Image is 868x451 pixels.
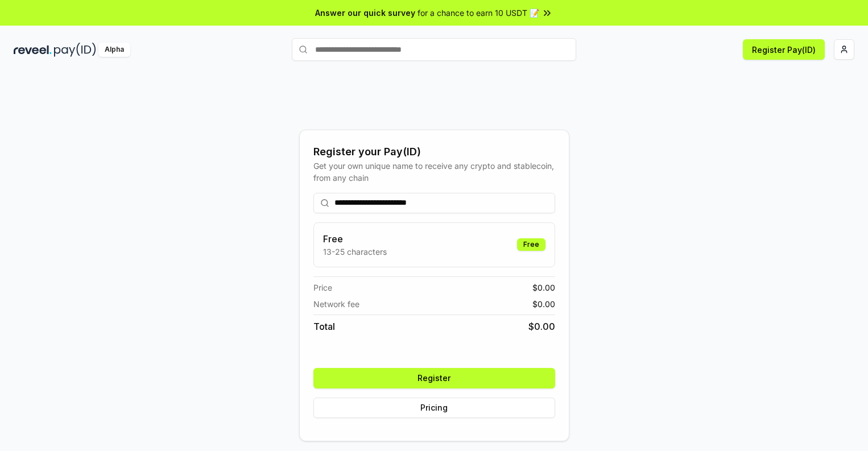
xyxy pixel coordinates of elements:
[517,238,545,251] div: Free
[54,43,96,57] img: pay_id
[313,368,555,388] button: Register
[14,43,52,57] img: reveel_dark
[323,246,387,258] p: 13-25 characters
[528,320,555,333] span: $ 0.00
[313,160,555,184] div: Get your own unique name to receive any crypto and stablecoin, from any chain
[313,398,555,418] button: Pricing
[313,320,335,333] span: Total
[313,298,359,310] span: Network fee
[315,7,415,19] span: Answer our quick survey
[313,282,332,293] span: Price
[532,282,555,293] span: $ 0.00
[323,232,387,246] h3: Free
[532,298,555,310] span: $ 0.00
[418,7,539,19] span: for a chance to earn 10 USDT 📝
[98,43,130,57] div: Alpha
[313,144,555,160] div: Register your Pay(ID)
[743,39,825,60] button: Register Pay(ID)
